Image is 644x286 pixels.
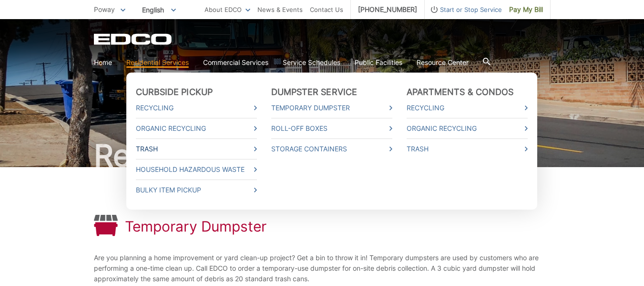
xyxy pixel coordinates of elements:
[271,87,358,97] a: Dumpster Service
[355,57,402,68] a: Public Facilities
[271,123,392,134] a: Roll-Off Boxes
[136,123,257,134] a: Organic Recycling
[407,103,528,113] a: Recycling
[271,103,392,113] a: Temporary Dumpster
[136,185,257,195] a: Bulky Item Pickup
[203,57,268,68] a: Commercial Services
[94,33,173,45] a: EDCD logo. Return to the homepage.
[94,253,551,284] p: Are you planning a home improvement or yard clean-up project? Get a bin to throw it in! Temporary...
[125,218,266,235] h1: Temporary Dumpster
[271,144,392,154] a: Storage Containers
[407,123,528,134] a: Organic Recycling
[135,2,183,18] span: English
[509,4,543,15] span: Pay My Bill
[407,144,528,154] a: Trash
[136,144,257,154] a: Trash
[136,87,213,97] a: Curbside Pickup
[257,4,303,15] a: News & Events
[126,57,189,68] a: Residential Services
[136,103,257,113] a: Recycling
[310,4,343,15] a: Contact Us
[283,57,340,68] a: Service Schedules
[417,57,469,68] a: Resource Center
[94,57,112,68] a: Home
[94,140,551,171] h2: Residential Services
[204,4,250,15] a: About EDCO
[94,5,115,13] span: Poway
[136,164,257,175] a: Household Hazardous Waste
[407,87,514,97] a: Apartments & Condos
